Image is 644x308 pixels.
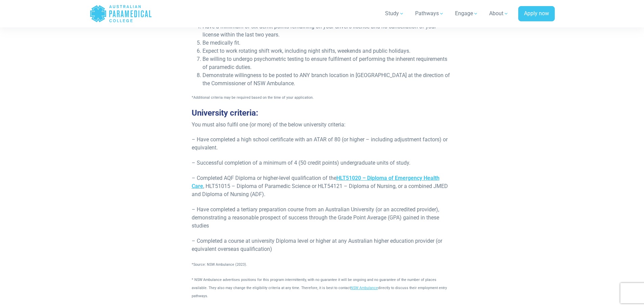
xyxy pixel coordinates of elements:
li: Expect to work rotating shift work, including night shifts, weekends and public holidays. [202,47,453,55]
p: – Completed a course at university Diploma level or higher at any Australian higher education pro... [192,237,453,253]
li: Be willing to undergo psychometric testing to ensure fulfilment of performing the inherent requir... [202,55,453,71]
a: Australian Paramedical College [90,3,152,25]
p: You must also fulfil one (or more) of the below university criteria: [192,121,453,129]
p: – Successful completion of a minimum of 4 (50 credit points) undergraduate units of study. [192,159,453,167]
span: *Source: NSW Ambulance (2023). [192,262,247,267]
a: Engage [451,4,482,23]
span: * NSW Ambulance advertises positions for this program intermittently, with no guarantee it will b... [192,278,447,298]
li: Demonstrate willingness to be posted to ANY branch location in [GEOGRAPHIC_DATA] at the direction... [202,71,453,88]
span: *Additional criteria may be required based on the time of your application. [192,95,314,100]
a: Pathways [411,4,448,23]
a: Apply now [518,6,555,22]
p: – Completed AQF Diploma or higher-level qualification of the , HLT51015 – Diploma of Paramedic Sc... [192,174,453,198]
h3: University criteria: [192,108,453,118]
li: Have a minimum of six demit points remaining on your driver’s license and no cancellation of your... [202,23,453,39]
a: Study [381,4,408,23]
a: NSW Ambulance [351,286,378,290]
a: About [485,4,513,23]
p: – Have completed a high school certificate with an ATAR of 80 (or higher – including adjustment f... [192,136,453,152]
li: Be medically fit. [202,39,453,47]
p: – Have completed a tertiary preparation course from an Australian University (or an accredited pr... [192,206,453,230]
